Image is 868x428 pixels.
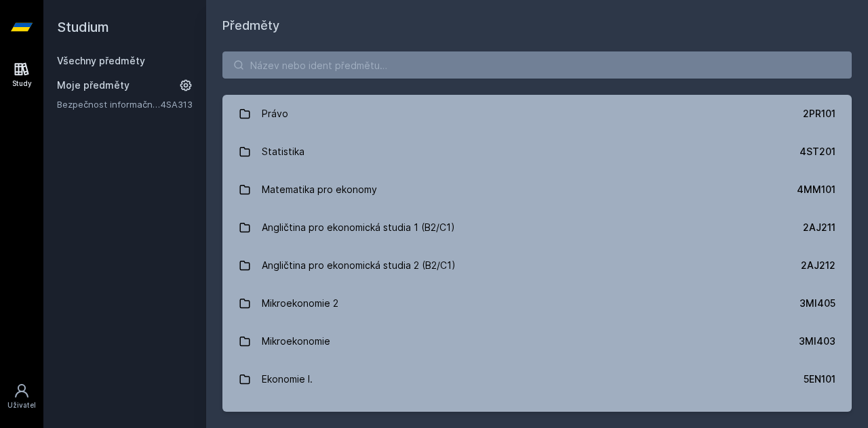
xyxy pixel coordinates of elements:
[262,252,456,279] div: Angličtina pro ekonomická studia 2 (B2/C1)
[799,335,835,348] div: 3MI403
[222,322,852,360] a: Mikroekonomie 3MI403
[222,360,852,398] a: Ekonomie I. 5EN101
[222,284,852,322] a: Mikroekonomie 2 3MI405
[803,107,835,121] div: 2PR101
[262,214,455,241] div: Angličtina pro ekonomická studia 1 (B2/C1)
[222,95,852,133] a: Právo 2PR101
[222,171,852,209] a: Matematika pro ekonomy 4MM101
[800,145,835,158] div: 4ST201
[262,366,313,393] div: Ekonomie I.
[57,55,145,66] a: Všechny předměty
[222,16,852,35] h1: Předměty
[161,99,193,110] a: 4SA313
[3,54,41,95] a: Study
[3,376,41,417] a: Uživatel
[222,209,852,247] a: Angličtina pro ekonomická studia 1 (B2/C1) 2AJ211
[262,138,304,165] div: Statistika
[805,410,835,424] div: 2AJ111
[262,328,330,355] div: Mikroekonomie
[262,176,377,203] div: Matematika pro ekonomy
[7,400,36,410] div: Uživatel
[222,51,852,79] input: Název nebo ident předmětu…
[57,98,161,111] a: Bezpečnost informačních systémů
[800,297,835,310] div: 3MI405
[262,290,338,317] div: Mikroekonomie 2
[797,183,835,196] div: 4MM101
[804,372,835,386] div: 5EN101
[57,79,130,92] span: Moje předměty
[222,247,852,284] a: Angličtina pro ekonomická studia 2 (B2/C1) 2AJ212
[801,259,835,272] div: 2AJ212
[12,79,32,89] div: Study
[803,221,835,234] div: 2AJ211
[262,100,288,127] div: Právo
[222,133,852,171] a: Statistika 4ST201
